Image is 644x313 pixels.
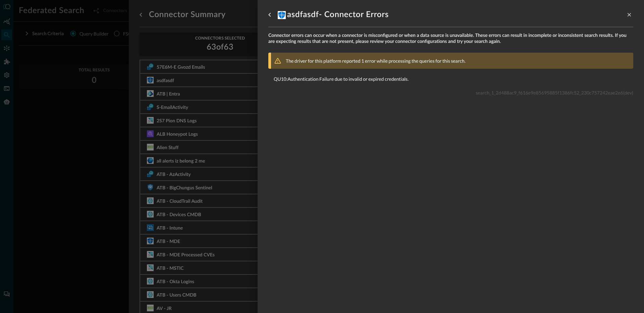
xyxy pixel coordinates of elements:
[625,11,633,19] button: close-drawer
[476,90,623,96] span: search_1_2d488ac9_f616e9e85695885f1386fc52_230c757242eae2e6
[274,75,628,82] p: QU10 : Authentication Failure due to invalid or expired credentials.
[268,33,633,45] span: Connector errors can occur when a connector is misconfigured or when a data source is unavailable...
[264,9,275,20] button: go back
[286,57,466,64] p: The driver for this platform reported 1 error while processing the queries for this search.
[278,9,389,20] h1: asdfasdf - Connector Errors
[278,11,286,19] svg: Microsoft Defender for Office 365
[623,90,633,96] span: (dev)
